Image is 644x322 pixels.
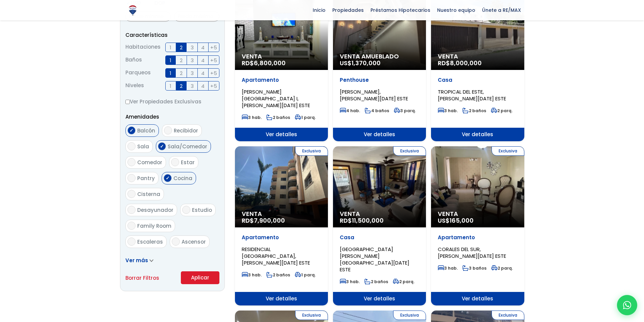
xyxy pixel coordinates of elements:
[191,69,194,77] span: 3
[125,97,219,106] label: Ver Propiedades Exclusivas
[333,292,426,305] span: Ver detalles
[127,174,136,182] input: Pantry
[365,108,389,114] span: 4 baños
[340,53,419,60] span: Venta Amueblado
[137,127,155,134] span: Balcón
[393,146,426,156] span: Exclusiva
[180,82,183,90] span: 2
[201,56,205,65] span: 4
[431,146,524,305] a: Exclusiva Venta US$165,000 Apartamento CORALES DEL SUR, [PERSON_NAME][DATE] ESTE 3 hab. 3 baños 2...
[340,210,419,217] span: Venta
[254,59,286,67] span: 6,800,000
[333,146,426,305] a: Exclusiva Venta RD$11,500,000 Casa [GEOGRAPHIC_DATA][PERSON_NAME][GEOGRAPHIC_DATA][DATE] ESTE 3 h...
[242,272,262,278] span: 3 hab.
[127,238,136,246] input: Escaleras
[242,53,321,60] span: Venta
[242,210,321,217] span: Venta
[191,43,194,52] span: 3
[137,143,149,150] span: Sala
[210,69,217,77] span: +5
[181,271,219,284] button: Aplicar
[438,210,517,217] span: Venta
[164,126,172,134] input: Recibidor
[180,56,183,65] span: 2
[125,257,148,264] span: Ver más
[181,159,195,166] span: Estar
[333,128,426,141] span: Ver detalles
[242,234,321,241] p: Apartamento
[171,158,179,166] input: Estar
[266,272,290,278] span: 2 baños
[438,265,458,271] span: 3 hab.
[438,53,517,60] span: Venta
[479,5,524,15] span: Únete a RE/MAX
[340,234,419,241] p: Casa
[170,56,171,65] span: 1
[201,69,205,77] span: 4
[125,31,219,39] p: Características
[434,5,479,15] span: Nuestro equipo
[180,43,183,52] span: 2
[201,82,205,90] span: 4
[329,5,367,15] span: Propiedades
[235,146,328,305] a: Exclusiva Venta RD$7,900,000 Apartamento RESIDENCIAL [GEOGRAPHIC_DATA], [PERSON_NAME][DATE] ESTE ...
[127,222,136,230] input: Family Room
[164,174,172,182] input: Cocina
[254,216,285,225] span: 7,900,000
[492,311,524,320] span: Exclusiva
[127,126,136,134] input: Balcón
[242,246,310,266] span: RESIDENCIAL [GEOGRAPHIC_DATA], [PERSON_NAME][DATE] ESTE
[137,159,162,166] span: Comedor
[438,77,517,83] p: Casa
[367,5,434,15] span: Préstamos Hipotecarios
[192,206,212,214] span: Estudio
[182,206,190,214] input: Estudio
[438,59,482,67] span: RD$
[235,292,328,305] span: Ver detalles
[462,265,486,271] span: 3 baños
[340,216,384,225] span: RD$
[431,128,524,141] span: Ver detalles
[173,175,192,182] span: Cocina
[242,216,285,225] span: RD$
[438,216,474,225] span: US$
[137,238,163,245] span: Escaleras
[364,279,388,284] span: 2 baños
[182,238,206,245] span: Ascensor
[210,56,217,65] span: +5
[210,43,217,52] span: +5
[340,88,408,102] span: [PERSON_NAME], [PERSON_NAME][DATE] ESTE
[438,88,506,102] span: TROPICAL DEL ESTE, [PERSON_NAME][DATE] ESTE
[340,59,381,67] span: US$
[170,43,171,52] span: 1
[295,146,328,156] span: Exclusiva
[168,143,207,150] span: Sala/Comedor
[352,216,384,225] span: 11,500,000
[137,175,155,182] span: Pantry
[127,158,136,166] input: Comedor
[125,43,161,52] span: Habitaciones
[340,279,360,284] span: 3 hab.
[242,59,286,67] span: RD$
[125,257,153,264] a: Ver más
[127,4,139,16] img: Logo de REMAX
[174,127,198,134] span: Recibidor
[137,191,160,198] span: Cisterna
[492,146,524,156] span: Exclusiva
[393,311,426,320] span: Exclusiva
[137,222,171,229] span: Family Room
[125,100,130,104] input: Ver Propiedades Exclusivas
[266,115,290,120] span: 2 baños
[242,88,310,109] span: [PERSON_NAME][GEOGRAPHIC_DATA] I, [PERSON_NAME][DATE] ESTE
[242,77,321,83] p: Apartamento
[394,108,416,114] span: 3 parq.
[158,142,166,150] input: Sala/Comedor
[172,238,180,246] input: Ascensor
[295,311,328,320] span: Exclusiva
[191,56,194,65] span: 3
[450,59,482,67] span: 8,000,000
[125,81,144,91] span: Niveles
[170,82,171,90] span: 1
[127,206,136,214] input: Desayunador
[340,108,360,114] span: 4 hab.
